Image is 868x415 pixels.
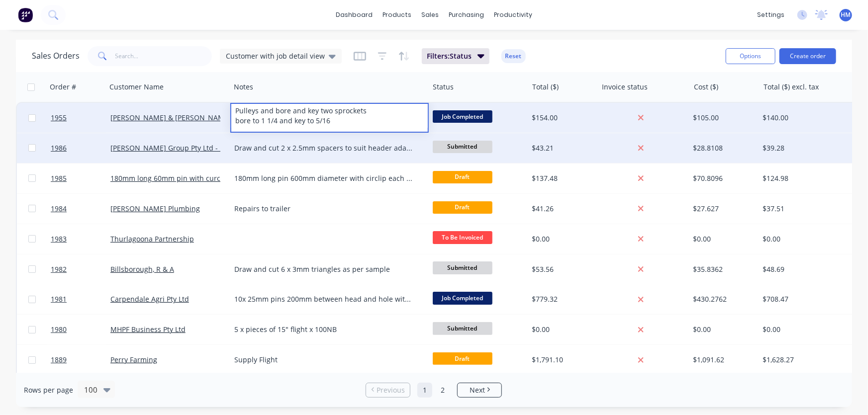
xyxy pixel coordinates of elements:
span: Draft [433,201,492,214]
div: $105.00 [693,113,751,123]
span: Submitted [433,261,492,274]
div: $140.00 [763,113,866,123]
div: Customer Name [109,82,164,92]
span: Customer with job detail view [226,51,325,61]
h1: Sales Orders [32,51,80,61]
a: Page 2 [435,383,450,398]
div: $0.00 [763,234,866,244]
span: Job Completed [433,110,492,123]
div: $0.00 [763,325,866,334]
a: Carpendale Agri Pty Ltd [110,294,189,304]
div: $35.8362 [693,264,751,274]
a: MHPF Business Pty Ltd [110,325,186,334]
span: Next [470,385,485,395]
div: $37.51 [763,204,866,214]
div: Supply Flight [234,355,415,365]
a: Previous page [366,385,410,395]
div: $28.8108 [693,143,751,153]
div: $779.32 [532,294,590,304]
div: Draw and cut 6 x 3mm triangles as per sample [234,264,415,274]
div: settings [752,7,789,22]
a: 180mm long 60mm pin with curclips each end [110,173,265,183]
span: 1985 [51,173,67,183]
div: products [378,7,416,22]
button: Options [726,48,775,64]
span: HM [841,10,851,19]
span: 1981 [51,294,67,304]
button: Reset [501,49,526,63]
div: $0.00 [532,325,590,334]
div: $48.69 [763,264,866,274]
div: Pulleys and bore and key two sprockets bore to 1 1/4 and key to 5/16 [231,104,428,128]
div: $0.00 [532,234,590,244]
span: Previous [377,385,405,395]
a: 1889 [51,345,110,375]
a: 1981 [51,284,110,314]
button: Filters:Status [422,48,489,64]
span: Filters: Status [427,51,472,61]
a: Page 1 is your current page [417,383,432,398]
div: $39.28 [763,143,866,153]
div: 180mm long pin 600mm diameter with circlip each end same as snapped sample [234,173,415,183]
span: Submitted [433,141,492,153]
span: 1980 [51,325,67,334]
a: Next page [458,385,501,395]
span: 1986 [51,143,67,153]
div: $1,091.62 [693,355,751,365]
div: Order # [50,82,76,92]
div: Status [433,82,454,92]
span: Job Completed [433,292,492,304]
div: $0.00 [693,325,751,334]
div: $43.21 [532,143,590,153]
a: 1980 [51,315,110,344]
a: dashboard [331,7,378,22]
a: 1984 [51,194,110,224]
div: Notes [234,82,253,92]
a: 1982 [51,254,110,284]
div: sales [416,7,444,22]
a: Billsborough, R & A [110,264,174,274]
div: 10x 25mm pins 200mm between head and hole with 75od head 10mm thick welded on [234,294,415,304]
span: 1984 [51,204,67,214]
a: [PERSON_NAME] Group Pty Ltd - Black Truck & Ag [110,143,275,153]
span: 1982 [51,264,67,274]
span: 1955 [51,113,67,123]
div: Draw and cut 2 x 2.5mm spacers to suit header adaptor plate wear plate. [234,143,415,153]
ul: Pagination [362,383,506,398]
div: $0.00 [693,234,751,244]
input: Search... [115,46,212,66]
a: [PERSON_NAME] Plumbing [110,204,200,213]
div: productivity [489,7,537,22]
div: $41.26 [532,204,590,214]
div: Total ($) [532,82,559,92]
a: 1985 [51,164,110,193]
span: 1889 [51,355,67,365]
a: 1955 [51,103,110,133]
a: 1983 [51,224,110,254]
div: $1,628.27 [763,355,866,365]
div: $154.00 [532,113,590,123]
div: $27.627 [693,204,751,214]
button: Create order [779,48,836,64]
span: Draft [433,352,492,365]
div: Cost ($) [694,82,718,92]
a: Perry Farming [110,355,157,364]
a: Thurlagoona Partnership [110,234,194,244]
div: Repairs to trailer [234,204,415,214]
a: [PERSON_NAME] & [PERSON_NAME] [110,113,231,122]
div: $70.8096 [693,173,751,183]
span: Draft [433,171,492,183]
div: $430.2762 [693,294,751,304]
div: $708.47 [763,294,866,304]
div: $53.56 [532,264,590,274]
div: $124.98 [763,173,866,183]
span: Rows per page [24,385,73,395]
div: Invoice status [602,82,648,92]
div: $137.48 [532,173,590,183]
div: $1,791.10 [532,355,590,365]
div: Total ($) excl. tax [764,82,819,92]
a: 1986 [51,133,110,163]
span: Submitted [433,322,492,334]
span: 1983 [51,234,67,244]
span: To Be Invoiced [433,231,492,244]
